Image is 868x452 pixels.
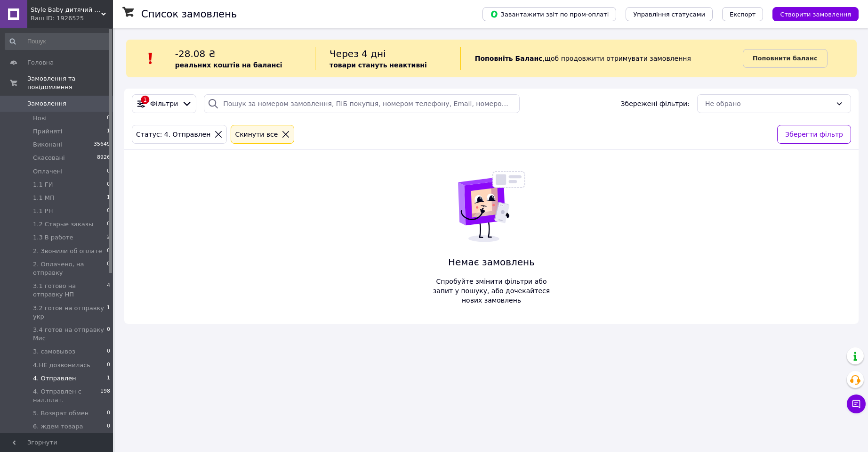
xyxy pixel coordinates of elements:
[753,55,818,62] b: Поповнити баланс
[107,422,110,431] span: 0
[27,58,54,67] span: Головна
[27,74,113,91] span: Замовлення та повідомлення
[33,304,107,321] span: 3.2 готов на отправку укр
[772,7,859,21] button: Створити замовлення
[175,48,216,59] span: -28.08 ₴
[144,51,158,66] img: :exclamation:
[33,282,107,299] span: 3.1 готово на отправку НП
[780,11,851,18] span: Створити замовлення
[107,409,110,418] span: 0
[621,99,690,108] span: Збережені фільтри:
[33,194,55,202] span: 1.1 МП
[33,220,93,229] span: 1.2 Старые заказы
[107,127,110,136] span: 1
[705,99,832,109] div: Не обрано
[107,260,110,277] span: 0
[31,14,113,23] div: Ваш ID: 1926525
[626,7,713,21] button: Управління статусами
[107,207,110,215] span: 0
[150,99,178,108] span: Фільтри
[134,129,212,140] div: Статус: 4. Отправлен
[107,347,110,356] span: 0
[777,125,851,144] button: Зберегти фільтр
[107,326,110,343] span: 0
[175,61,282,69] b: реальних коштів на балансі
[33,207,53,215] span: 1.1 РН
[107,167,110,176] span: 0
[33,127,62,136] span: Прийняті
[429,277,554,305] span: Спробуйте змінити фільтри або запит у пошуку, або дочекайтеся нових замовлень
[233,129,280,140] div: Cкинути все
[107,181,110,189] span: 0
[730,11,756,18] span: Експорт
[33,154,65,162] span: Скасовані
[785,129,843,140] span: Зберегти фільтр
[141,8,237,20] h1: Список замовлень
[330,61,427,69] b: товари стануть неактивні
[33,114,47,123] span: Нові
[847,394,866,413] button: Чат з покупцем
[107,282,110,299] span: 4
[490,10,609,18] span: Завантажити звіт по пром-оплаті
[33,167,63,176] span: Оплачені
[27,99,66,108] span: Замовлення
[330,48,386,59] span: Через 4 дні
[33,326,107,343] span: 3.4 готов на отправку Мис
[475,55,543,62] b: Поповніть Баланс
[107,374,110,383] span: 1
[33,387,100,404] span: 4. Отправлен с нал.плат.
[763,10,859,17] a: Створити замовлення
[33,181,53,189] span: 1.1 ГИ
[31,6,101,14] span: Style Baby дитячий магазин
[33,233,73,242] span: 1.3 В работе
[33,374,76,383] span: 4. Отправлен
[33,422,83,431] span: 6. ждем товара
[107,233,110,242] span: 2
[33,361,90,370] span: 4.НЕ дозвонилась
[33,260,107,277] span: 2. Оплачено, на отправку
[107,304,110,321] span: 1
[107,247,110,255] span: 0
[204,94,519,113] input: Пошук за номером замовлення, ПІБ покупця, номером телефону, Email, номером накладної
[33,347,75,356] span: 3. самовывоз
[722,7,764,21] button: Експорт
[33,409,88,418] span: 5. Возврат обмен
[33,140,62,149] span: Виконані
[743,49,828,68] a: Поповнити баланс
[100,387,110,404] span: 198
[5,33,111,50] input: Пошук
[94,140,110,149] span: 35649
[33,247,102,255] span: 2. Звонили об оплате
[107,194,110,202] span: 1
[97,154,110,162] span: 8926
[107,114,110,123] span: 0
[429,255,554,269] span: Немає замовлень
[107,361,110,370] span: 0
[482,7,616,21] button: Завантажити звіт по пром-оплаті
[460,47,743,70] div: , щоб продовжити отримувати замовлення
[107,220,110,229] span: 0
[633,11,705,18] span: Управління статусами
